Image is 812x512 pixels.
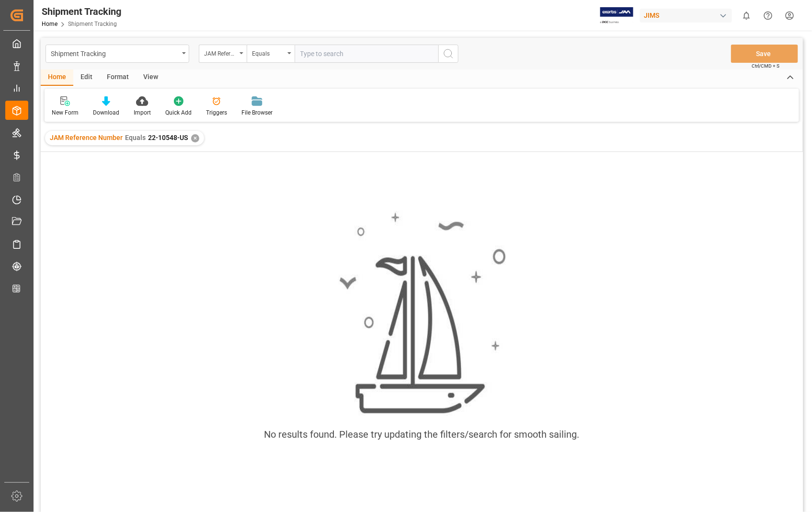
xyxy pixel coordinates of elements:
[148,134,188,141] span: 22-10548-US
[125,134,146,141] span: Equals
[757,5,779,26] button: Help Center
[736,5,757,26] button: show 0 new notifications
[731,45,798,63] button: Save
[134,108,151,117] div: Import
[252,47,285,58] div: Equals
[640,9,732,23] div: JIMS
[600,7,633,24] img: Exertis%20JAM%20-%20Email%20Logo.jpg_1722504956.jpg
[100,70,136,86] div: Format
[41,70,73,86] div: Home
[241,108,273,117] div: File Browser
[640,6,736,24] button: JIMS
[438,45,458,63] button: search button
[191,134,199,142] div: ✕
[42,4,121,19] div: Shipment Tracking
[264,427,580,442] div: No results found. Please try updating the filters/search for smooth sailing.
[206,108,227,117] div: Triggers
[136,70,165,86] div: View
[295,45,438,63] input: Type to search
[42,21,57,27] a: Home
[51,47,179,59] div: Shipment Tracking
[204,47,237,58] div: JAM Reference Number
[247,45,295,63] button: open menu
[752,62,780,70] span: Ctrl/CMD + S
[199,45,247,63] button: open menu
[93,108,119,117] div: Download
[50,134,123,141] span: JAM Reference Number
[52,108,79,117] div: New Form
[165,108,192,117] div: Quick Add
[73,70,100,86] div: Edit
[46,45,189,63] button: open menu
[338,211,506,416] img: smooth_sailing.jpeg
